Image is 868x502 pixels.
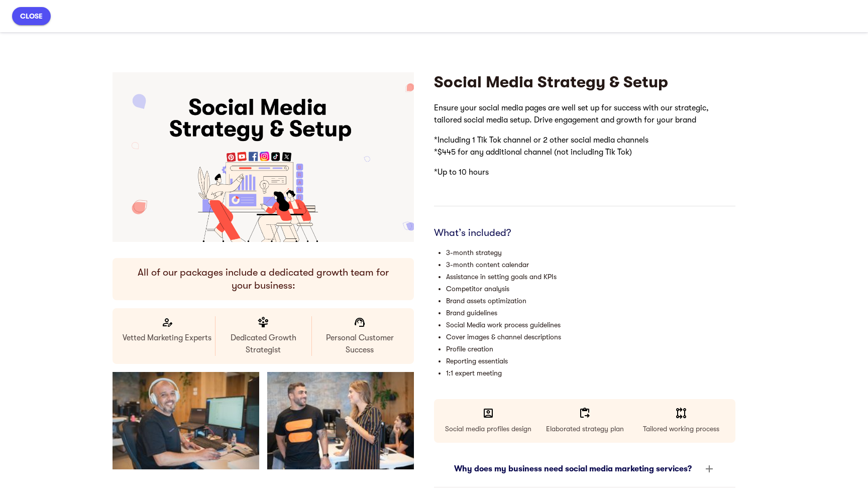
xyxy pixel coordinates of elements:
h6: What’s included? [434,226,735,239]
img: DSC_04419_9ffefb58ae [267,372,414,470]
iframe: mayple-rich-text-viewer [434,98,735,182]
li: Reporting essentials [446,355,735,367]
li: Social Media work process guidelines [446,319,735,331]
span: close [20,10,43,22]
h6: All of our packages include a dedicated growth team for your business: [129,266,398,292]
li: Assistance in setting goals and KPIs [446,271,735,283]
li: 3-month content calendar [446,259,735,271]
li: Competitor analysis [446,283,735,295]
p: Tailored working process [635,423,727,435]
div: Why does my business need social media marketing services? [446,457,723,481]
p: Vetted Marketing Experts [121,332,213,344]
div: Why does my business need social media marketing services? [454,463,697,475]
button: close [12,7,51,25]
p: Social media profiles design [442,423,534,435]
strong: vetted experts [87,6,143,15]
h4: Social Media Strategy & Setup [434,72,735,92]
li: Brand assets optimization [446,295,735,307]
li: Brand guidelines [446,307,735,319]
li: Profile creation [446,343,735,355]
li: 3-month strategy [446,246,735,259]
p: Personal Customer Success [313,332,406,356]
p: Dedicated Growth Strategist [217,332,309,356]
li: Cover images & channel descriptions [446,331,735,343]
li: 1:1 expert meeting [446,367,735,379]
img: DSC_04541_580f620c5c [113,372,259,470]
p: Elaborated strategy plan [538,423,631,435]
